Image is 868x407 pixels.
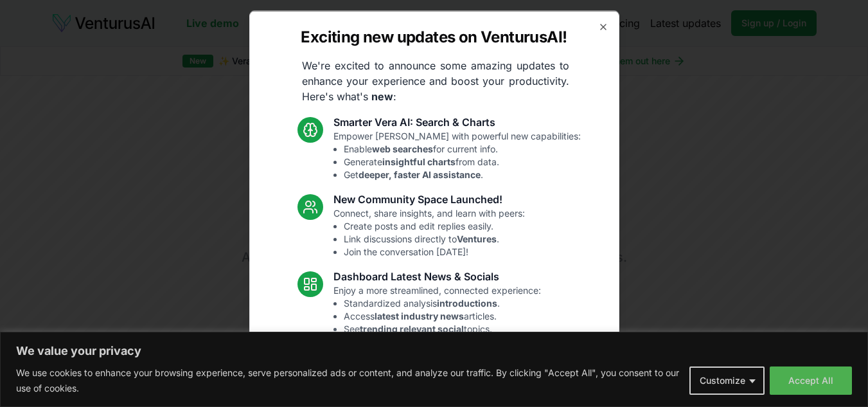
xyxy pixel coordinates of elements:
[344,309,541,322] li: Access articles.
[372,143,433,154] strong: web searches
[333,191,525,206] h3: New Community Space Launched!
[344,232,525,245] li: Link discussions directly to .
[359,168,481,179] strong: deeper, faster AI assistance
[301,26,567,47] h2: Exciting new updates on VenturusAI!
[344,245,525,258] li: Join the conversation [DATE]!
[375,310,464,321] strong: latest industry news
[292,57,580,104] p: We're excited to announce some amazing updates to enhance your experience and boost your producti...
[457,233,497,244] strong: Ventures
[333,114,581,129] h3: Smarter Vera AI: Search & Charts
[344,168,581,181] li: Get .
[333,206,525,258] p: Connect, share insights, and learn with peers:
[344,296,541,309] li: Standardized analysis .
[333,129,581,181] p: Empower [PERSON_NAME] with powerful new capabilities:
[344,374,531,386] li: Resolved Vera chart loading issue.
[360,323,464,334] strong: trending relevant social
[333,345,531,361] h3: Fixes and UI Polish
[344,322,541,335] li: See topics.
[333,284,541,335] p: Enjoy a more streamlined, connected experience:
[344,155,581,168] li: Generate from data.
[371,89,393,102] strong: new
[382,156,456,167] strong: insightful charts
[344,142,581,155] li: Enable for current info.
[333,268,541,284] h3: Dashboard Latest News & Socials
[344,219,525,232] li: Create posts and edit replies easily.
[437,297,497,308] strong: introductions
[344,386,531,399] li: Fixed mobile chat & sidebar glitches.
